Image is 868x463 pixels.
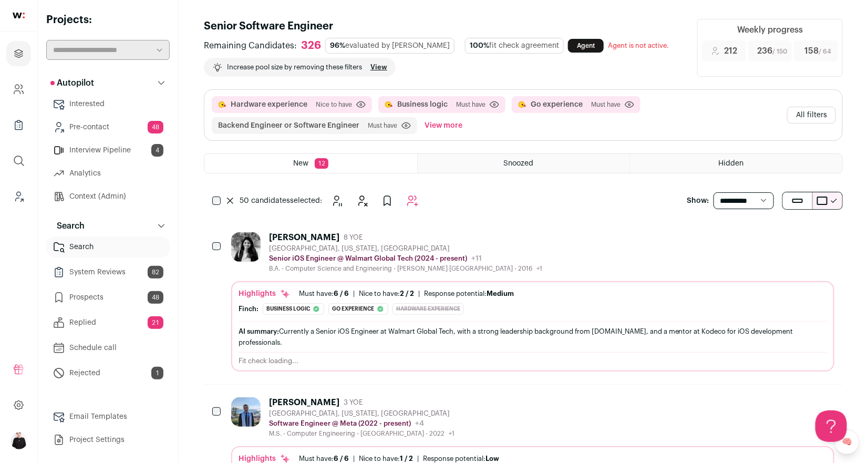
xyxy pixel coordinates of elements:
[424,290,514,298] div: Response potential:
[6,77,31,102] a: Company and ATS Settings
[46,94,170,115] a: Interested
[772,48,787,55] span: / 150
[231,232,834,372] a: [PERSON_NAME] 8 YOE [GEOGRAPHIC_DATA], [US_STATE], [GEOGRAPHIC_DATA] Senior iOS Engineer @ Walmar...
[397,99,448,110] button: Business logic
[151,367,163,379] span: 1
[805,45,832,57] span: 158
[227,63,362,71] p: Increase pool size by removing these filters
[239,357,827,365] div: Fit check loading...
[344,398,363,407] span: 3 YOE
[46,186,170,207] a: Context (Admin)
[269,232,339,243] div: [PERSON_NAME]
[330,42,345,49] span: 96%
[46,117,170,138] a: Pre-contact48
[11,433,27,449] img: 9240684-medium_jpg
[470,42,489,49] span: 100%
[239,289,291,299] div: Highlights
[239,328,279,335] span: AI summary:
[6,41,31,66] a: Projects
[46,363,170,384] a: Rejected1
[204,19,685,34] h1: Senior Software Engineer
[392,303,464,315] div: Hardware experience
[293,160,308,167] span: New
[299,290,514,298] ul: | |
[422,117,464,134] button: View more
[46,429,170,450] a: Project Settings
[239,326,827,348] div: Currently a Senior iOS Engineer at Walmart Global Tech, with a strong leadership background from ...
[148,291,163,304] span: 48
[218,120,359,131] button: Backend Engineer or Software Engineer
[471,255,482,262] span: +11
[630,154,842,173] a: Hidden
[368,121,397,130] span: Must have
[231,99,307,110] button: Hardware experience
[46,337,170,358] a: Schedule call
[485,455,499,462] span: Low
[269,409,454,418] div: [GEOGRAPHIC_DATA], [US_STATE], [GEOGRAPHIC_DATA]
[46,262,170,283] a: System Reviews82
[46,140,170,161] a: Interview Pipeline4
[46,163,170,184] a: Analytics
[456,100,485,109] span: Must have
[269,429,454,438] div: M.S. - Computer Engineering - [GEOGRAPHIC_DATA] - 2022
[402,190,423,211] button: Add to Autopilot
[240,197,290,204] span: 50 candidates
[46,73,170,94] button: Autopilot
[465,38,564,54] div: fit check agreement
[568,39,604,53] a: Agent
[325,38,454,54] div: evaluated by [PERSON_NAME]
[400,455,413,462] span: 1 / 2
[239,305,259,313] div: Finch:
[148,121,163,133] span: 48
[46,13,170,27] h2: Projects:
[503,160,533,167] span: Snoozed
[316,100,352,109] span: Nice to have
[334,290,349,297] span: 6 / 6
[315,158,328,169] span: 12
[299,290,349,298] div: Must have:
[449,430,454,437] span: +1
[269,397,339,408] div: [PERSON_NAME]
[231,397,261,427] img: 3ff096ed3d42f39939da024f2bbd36226905bcd78f188dbf38b4e64a4265eaac.jpg
[301,39,321,53] div: 326
[591,100,621,109] span: Must have
[423,455,499,463] div: Response potential:
[148,316,163,329] span: 21
[415,420,424,427] span: +4
[815,410,847,442] iframe: Help Scout Beacon - Open
[204,39,297,52] span: Remaining Candidates:
[46,287,170,308] a: Prospects48
[148,266,163,279] span: 82
[377,190,398,211] button: Add to Prospects
[687,196,709,206] p: Show:
[50,77,94,89] p: Autopilot
[11,433,27,449] button: Open dropdown
[757,45,787,57] span: 236
[6,184,31,209] a: Leads (Backoffice)
[269,254,467,263] p: Senior iOS Engineer @ Walmart Global Tech (2024 - present)
[50,220,85,232] p: Search
[240,196,322,206] span: selected:
[231,232,261,262] img: c5b41e0c1d64672603b2db7bd3a8ae6d45e157e589a06d1c3fb90e5872929a15
[834,429,860,455] a: 🧠
[299,455,499,463] ul: | |
[344,233,363,242] span: 8 YOE
[370,63,387,71] a: View
[352,190,373,211] button: Hide
[46,406,170,427] a: Email Templates
[269,419,411,428] p: Software Engineer @ Meta (2022 - present)
[400,290,414,297] span: 2 / 2
[536,265,542,272] span: +1
[737,24,803,36] div: Weekly progress
[718,160,743,167] span: Hidden
[725,45,738,57] span: 212
[299,455,349,463] div: Must have:
[326,190,347,211] button: Snooze
[531,99,583,110] button: Go experience
[787,107,836,124] button: All filters
[269,264,542,273] div: B.A. - Computer Science and Engineering - [PERSON_NAME] [GEOGRAPHIC_DATA] - 2016
[46,236,170,258] a: Search
[359,290,414,298] div: Nice to have:
[6,112,31,138] a: Company Lists
[13,13,25,18] img: wellfound-shorthand-0d5821cbd27db2630d0214b213865d53afaa358527fdda9d0ea32b1df1b89c2c.svg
